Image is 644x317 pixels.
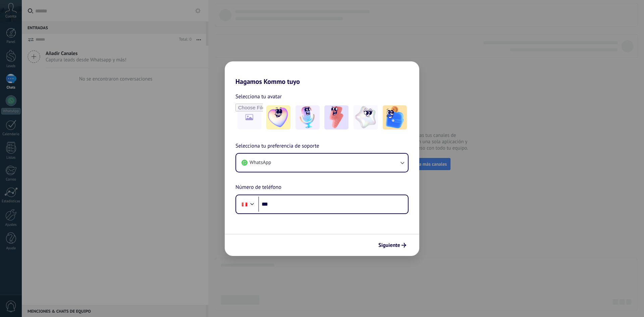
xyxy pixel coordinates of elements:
button: Siguiente [375,240,409,251]
h2: Hagamos Kommo tuyo [225,61,419,86]
img: -4.jpeg [354,105,378,129]
span: Siguiente [378,243,400,248]
span: Selecciona tu preferencia de soporte [235,142,319,151]
span: WhatsApp [250,159,271,166]
img: -2.jpeg [296,105,320,129]
img: -3.jpeg [324,105,348,129]
span: Selecciona tu avatar [235,92,282,101]
img: -5.jpeg [383,105,407,129]
span: Número de teléfono [235,183,281,192]
img: -1.jpeg [266,105,290,129]
button: WhatsApp [236,154,408,172]
div: Peru: + 51 [238,197,251,211]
